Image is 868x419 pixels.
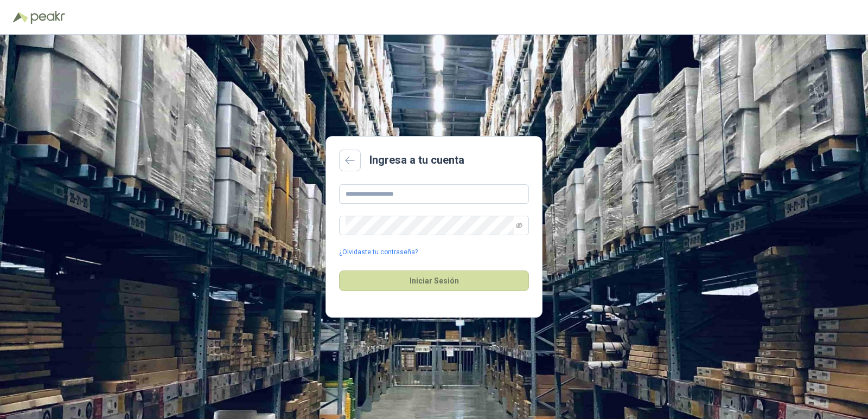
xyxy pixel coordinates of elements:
button: Iniciar Sesión [339,270,529,291]
span: eye-invisible [516,222,522,229]
img: Peakr [30,11,65,24]
img: Logo [13,12,28,23]
a: ¿Olvidaste tu contraseña? [339,247,418,257]
h2: Ingresa a tu cuenta [369,152,464,169]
